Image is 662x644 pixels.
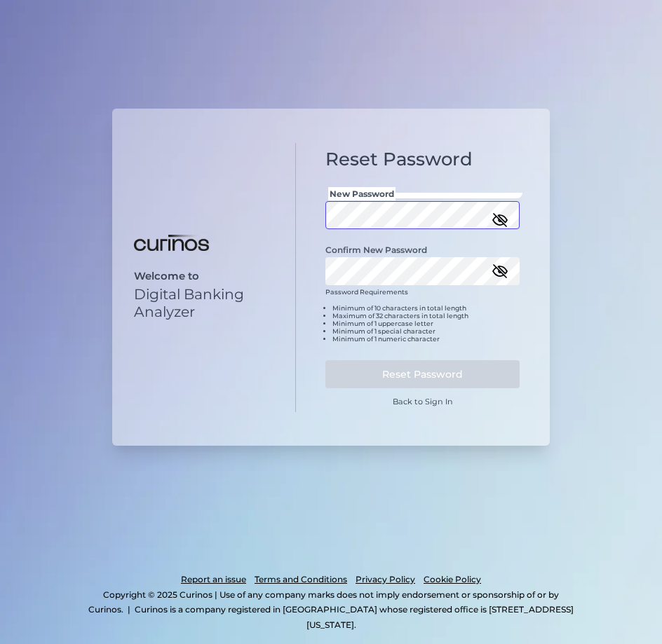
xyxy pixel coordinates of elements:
[255,572,347,587] a: Terms and Conditions
[332,327,520,335] li: Minimum of 1 special character
[325,245,427,255] label: Confirm New Password
[325,149,520,170] h1: Reset Password
[325,288,520,354] div: Password Requirements
[332,320,520,327] li: Minimum of 1 uppercase letter
[325,360,520,388] button: Reset Password
[356,572,415,587] a: Privacy Policy
[134,270,283,282] p: Welcome to
[424,572,481,587] a: Cookie Policy
[332,304,520,312] li: Minimum of 10 characters in total length
[134,285,283,320] p: Digital Banking Analyzer
[181,572,246,587] a: Report an issue
[332,335,520,343] li: Minimum of 1 numeric character
[328,187,396,200] span: New Password
[134,235,209,252] img: Digital Banking Analyzer
[332,312,520,320] li: Maximum of 32 characters in total length
[135,604,574,630] p: Curinos is a company registered in [GEOGRAPHIC_DATA] whose registered office is [STREET_ADDRESS][...
[88,589,559,615] p: Copyright © 2025 Curinos | Use of any company marks does not imply endorsement or sponsorship of ...
[393,397,453,406] a: Back to Sign In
